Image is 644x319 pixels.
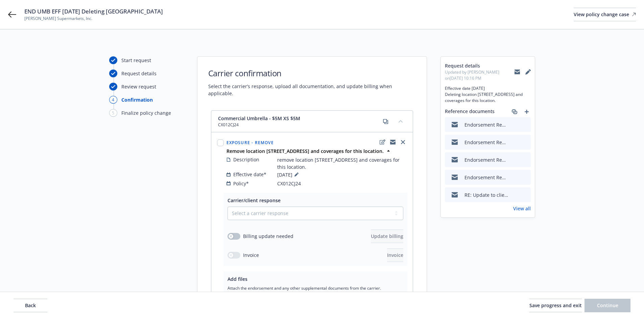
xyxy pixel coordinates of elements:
[379,138,387,146] a: edit
[382,117,390,126] a: copy
[523,108,531,116] a: add
[464,174,508,181] div: Endorsement Request - [PERSON_NAME] Supermarkets, Inc. - Policy# 4906036 & USC039509242 & CX012CJ24
[228,285,403,291] span: Attach the endorsement and any other supplemental documents from the carrier.
[445,62,515,69] span: Request details
[445,85,531,104] span: Effective date [DATE] Deleting location [STREET_ADDRESS] and coverages for this location.
[371,230,403,243] button: Update billing
[522,139,528,146] button: preview file
[522,156,528,163] button: preview file
[208,68,416,79] h1: Carrier confirmation
[445,69,515,81] span: Updated by [PERSON_NAME] on [DATE] 10:16 PM
[399,138,407,146] a: close
[464,191,508,198] div: RE: Update to client re Endorsements Insurance credit for San [PERSON_NAME] Supermarkets.
[24,16,163,22] span: [PERSON_NAME] Supermarkets, Inc.
[522,174,528,181] button: preview file
[228,197,281,204] span: Carrier/client response
[277,156,407,170] span: remove location [STREET_ADDRESS] and coverages for this location.
[233,156,259,163] span: Description
[511,174,517,181] button: download file
[226,140,274,145] span: Exposure - Remove
[510,108,519,116] a: associate
[121,109,171,116] div: Finalize policy change
[574,8,636,21] a: View policy change case
[389,138,397,146] a: copyLogging
[233,180,249,187] span: Policy*
[511,156,517,163] button: download file
[277,170,301,179] span: [DATE]
[233,171,266,178] span: Effective date*
[226,148,384,154] strong: Remove location [STREET_ADDRESS] and coverages for this location.
[121,83,156,90] div: Review request
[211,111,413,132] div: Commercial Umbrella - $5M XS $5MCX012CJ24copycollapse content
[395,116,406,127] button: collapse content
[25,302,36,309] span: Back
[445,108,495,116] span: Reference documents
[387,252,403,258] span: Invoice
[522,121,528,128] button: preview file
[464,121,508,128] div: Endorsement Request - [PERSON_NAME] Supermarkets, Inc. - Policy# 4906036 & USC039509242 & CX012CJ24
[109,96,117,104] div: 4
[511,191,517,198] button: download file
[228,276,247,282] span: Add files
[109,109,117,117] div: 5
[371,233,403,239] span: Update billing
[14,299,47,312] button: Back
[387,248,403,262] button: Invoice
[243,251,259,259] span: Invoice
[218,115,300,122] span: Commercial Umbrella - $5M XS $5M
[121,96,153,103] div: Confirmation
[243,233,293,240] span: Billing update needed
[121,57,151,64] div: Start request
[511,121,517,128] button: download file
[24,7,163,16] span: END UMB EFF [DATE] Deleting [GEOGRAPHIC_DATA]
[574,8,636,21] div: View policy change case
[513,205,531,212] a: View all
[464,139,508,146] div: Endorsement Request - [PERSON_NAME] Supermarkets, Inc. - Policy# 4906036 & USC039509242 & CX012CJ24
[597,302,618,309] span: Continue
[522,191,528,198] button: preview file
[464,156,508,163] div: Endorsement Request - [PERSON_NAME] Supermarkets, Inc. - Policy# 4906036 & USC039509242 & CX012CJ24
[511,139,517,146] button: download file
[277,180,301,187] span: CX012CJ24
[585,299,630,312] button: Continue
[121,70,157,77] div: Request details
[208,83,416,97] span: Select the carrier’s response, upload all documentation, and update billing when applicable.
[218,122,300,128] span: CX012CJ24
[529,302,582,309] span: Save progress and exit
[529,299,582,312] button: Save progress and exit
